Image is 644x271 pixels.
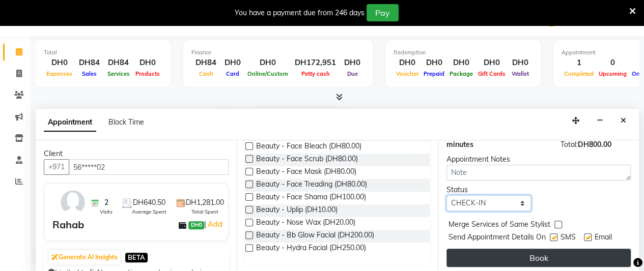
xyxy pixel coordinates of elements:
div: DH0 [394,57,421,69]
span: DH0 [188,221,204,229]
span: DH640.50 [133,197,165,208]
div: Redemption [394,48,533,57]
span: Upcoming [596,70,629,77]
div: DH0 [475,57,508,69]
span: Beauty - Hydra Facial (DH250.00) [256,243,366,255]
span: Sales [79,70,99,77]
div: DH0 [508,57,533,69]
span: Beauty - Face Shama (DH100.00) [256,192,366,204]
div: 1 [562,57,596,69]
input: Search by Name/Mobile/Email/Code [69,159,229,175]
span: Email [595,232,612,245]
span: Visits [100,208,113,216]
span: Block Time [108,117,144,127]
span: Appointment [44,113,96,132]
div: Total [44,48,162,57]
span: Services [105,70,132,77]
span: DH1,281.00 [186,197,224,208]
span: Beauty - Face Scrub (DH80.00) [256,154,358,166]
div: Appointment Notes [446,154,631,165]
button: Book [446,249,631,267]
div: DH0 [447,57,475,69]
div: DH84 [75,57,104,69]
span: 2 [104,197,108,208]
button: +971 [44,159,69,175]
span: Due [345,70,360,77]
span: Gift Cards [475,70,508,77]
span: Beauty - Uplip (DH10.00) [256,204,338,217]
span: Products [133,70,162,77]
div: Client [44,148,229,159]
span: | [204,218,224,230]
span: DH800.00 [577,140,611,149]
span: Prepaid [421,70,447,77]
span: Wallet [509,70,531,77]
button: Generate AI Insights [49,250,120,264]
span: Total Spent [191,208,218,216]
div: DH0 [44,57,75,69]
span: Completed [562,70,596,77]
span: Beauty - Face Bleach (DH80.00) [256,141,361,154]
img: avatar [58,188,88,217]
div: Status [446,185,531,195]
a: Add [206,218,224,230]
span: Package [447,70,475,77]
div: DH172,951 [291,57,340,69]
span: Beauty - Nose Wax (DH20.00) [256,217,355,230]
div: Rahab [52,217,84,232]
span: Petty cash [299,70,332,77]
span: Voucher [394,70,421,77]
div: DH0 [220,57,245,69]
div: Finance [191,48,365,57]
span: Send Appointment Details On [449,232,546,245]
span: Merge Services of Same Stylist [449,219,550,232]
div: 0 [596,57,629,69]
div: DH84 [191,57,220,69]
span: Beauty - Face Treading (DH80.00) [256,179,367,192]
div: You have a payment due from 246 days [235,8,365,18]
span: Average Spent [132,208,166,216]
button: Close [616,113,631,129]
div: DH0 [421,57,447,69]
div: DH84 [104,57,133,69]
span: Beauty - Face Mask (DH80.00) [256,166,356,179]
span: Online/Custom [245,70,291,77]
span: SMS [561,232,576,245]
div: DH0 [245,57,291,69]
span: BETA [125,253,148,262]
span: Cash [197,70,216,77]
button: Pay [367,4,399,21]
span: Beauty - Bb Glow Facial (DH200.00) [256,230,374,243]
span: Card [223,70,242,77]
span: Expenses [44,70,75,77]
div: DH0 [133,57,162,69]
div: DH0 [340,57,365,69]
